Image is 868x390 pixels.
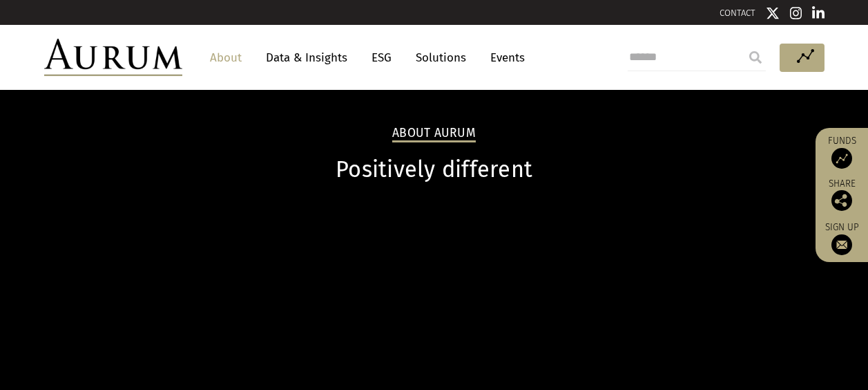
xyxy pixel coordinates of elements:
img: Share this post [831,190,852,211]
h1: Positively different [44,156,824,183]
a: Funds [822,135,861,169]
img: Instagram icon [790,6,802,20]
a: Data & Insights [259,45,354,71]
a: Solutions [409,45,473,71]
input: Submit [742,44,769,71]
a: Sign up [822,221,861,255]
h2: About Aurum [392,126,476,142]
img: Linkedin icon [812,6,824,20]
img: Aurum [44,39,182,76]
img: Sign up to our newsletter [831,234,852,255]
img: Twitter icon [766,6,780,20]
a: ESG [365,45,398,71]
a: Events [483,45,525,71]
a: About [203,45,249,71]
img: Access Funds [831,148,852,169]
a: CONTACT [720,8,755,18]
div: Share [822,179,861,211]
